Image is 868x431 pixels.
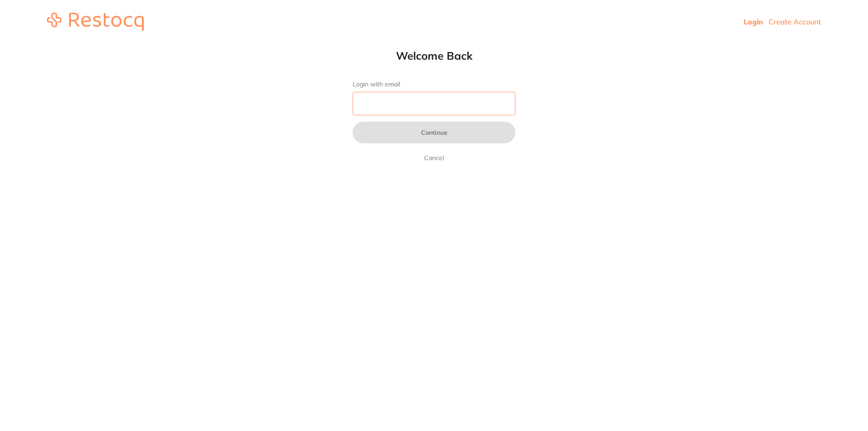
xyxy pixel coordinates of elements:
button: Continue [353,122,515,143]
a: Cancel [422,152,446,163]
a: Create Account [769,17,821,26]
h1: Welcome Back [335,49,533,62]
img: restocq_logo.svg [47,13,144,31]
label: Login with email [353,81,515,88]
a: Login [744,17,763,26]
